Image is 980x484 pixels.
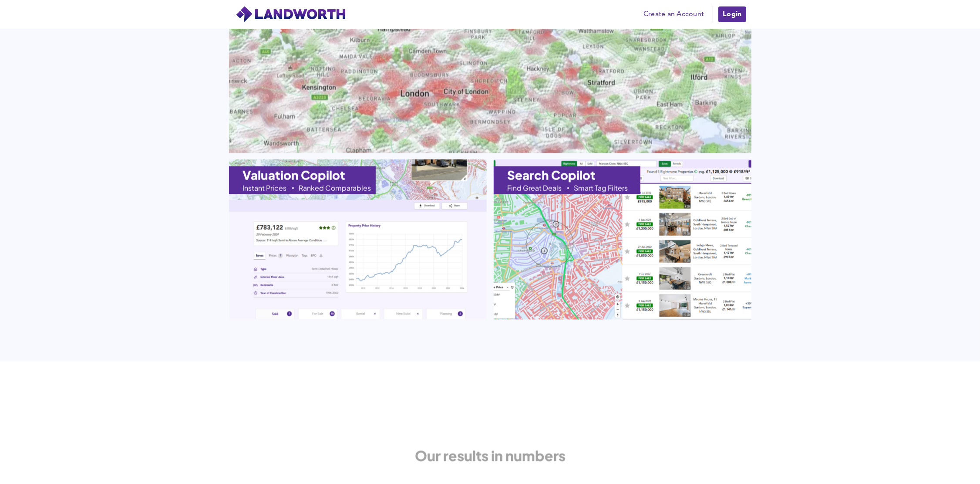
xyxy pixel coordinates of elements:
div: Find Great Deals [508,185,562,192]
h2: Our results in numbers [360,448,621,464]
h1: Search Copilot [508,169,596,181]
div: Instant Prices [243,185,287,192]
h1: Valuation Copilot [243,169,346,181]
a: Create an Account [639,8,708,21]
div: Ranked Comparables [299,185,371,192]
a: Login [717,6,747,23]
a: Valuation CopilotInstant PricesRanked Comparables [229,159,487,320]
a: Search CopilotFind Great DealsSmart Tag Filters [494,159,751,320]
div: Smart Tag Filters [574,185,628,192]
